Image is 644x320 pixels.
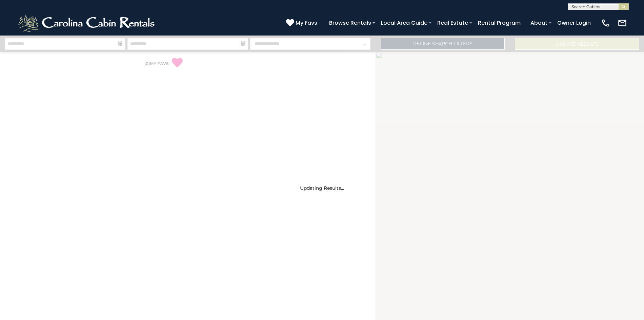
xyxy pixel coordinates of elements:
a: Real Estate [434,17,471,29]
img: White-1-2.png [17,13,158,33]
a: Rental Program [475,17,524,29]
img: mail-regular-white.png [618,18,627,28]
span: My Favs [296,19,317,27]
img: phone-regular-white.png [601,18,610,28]
a: Local Area Guide [378,17,431,29]
a: Owner Login [554,17,594,29]
a: Browse Rentals [326,17,375,29]
a: My Favs [286,19,319,27]
a: About [527,17,551,29]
